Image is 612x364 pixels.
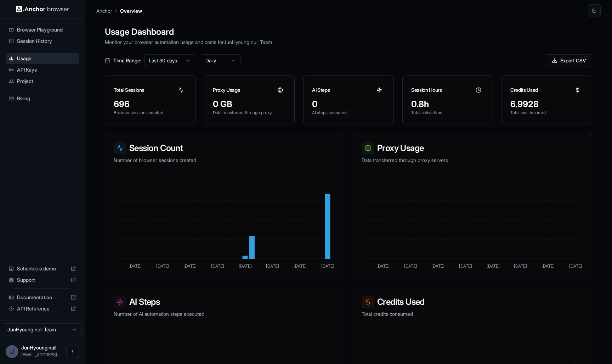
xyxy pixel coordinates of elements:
[105,38,592,46] p: Monitor your browser automation usage and costs for JunHyoung null Team
[114,296,335,308] h3: AI Steps
[105,26,592,38] h1: Usage Dashboard
[510,110,583,116] p: Total cost incurred
[312,99,385,110] div: 0
[312,110,385,116] p: AI steps executed
[213,110,286,116] p: Data transferred through proxy
[17,294,68,301] span: Documentation
[17,66,76,73] span: API Keys
[362,296,583,308] h3: Credits Used
[411,110,484,116] p: Total active time
[6,263,79,274] div: Schedule a demo
[96,7,142,15] nav: breadcrumb
[362,310,583,318] p: Total credits consumed
[114,110,187,116] p: Browser sessions created
[17,305,68,312] span: API Reference
[114,310,335,318] p: Number of AI automation steps executed
[114,157,335,164] p: Number of browser sessions created
[376,263,390,269] tspan: [DATE]
[96,7,112,15] p: Anchor
[17,26,76,33] span: Browser Playground
[213,86,240,94] h3: Proxy Usage
[411,99,484,110] div: 0.8h
[16,6,69,12] img: Anchor Logo
[6,53,79,64] div: Usage
[542,263,555,269] tspan: [DATE]
[120,7,142,15] p: Overview
[266,263,279,269] tspan: [DATE]
[6,345,18,358] div: J
[312,86,330,94] h3: AI Steps
[17,265,68,272] span: Schedule a demo
[17,276,68,284] span: Support
[6,64,79,75] div: API Keys
[510,86,538,94] h3: Credits Used
[113,57,141,64] span: Time Range:
[114,86,144,94] h3: Total Sessions
[6,35,79,47] div: Session History
[21,345,56,351] span: JunHyoung null
[21,352,60,357] span: junhsssr@gmail.com
[17,78,76,85] span: Project
[6,303,79,314] div: API Reference
[213,99,286,110] div: 0 GB
[459,263,472,269] tspan: [DATE]
[211,263,224,269] tspan: [DATE]
[17,55,76,62] span: Usage
[239,263,252,269] tspan: [DATE]
[17,38,76,45] span: Session History
[404,263,417,269] tspan: [DATE]
[510,99,583,110] div: 6.9928
[546,54,592,67] button: Export CSV
[183,263,197,269] tspan: [DATE]
[114,99,187,110] div: 696
[17,95,76,102] span: Billing
[321,263,334,269] tspan: [DATE]
[6,274,79,286] div: Support
[6,24,79,35] div: Browser Playground
[431,263,444,269] tspan: [DATE]
[6,292,79,303] div: Documentation
[156,263,169,269] tspan: [DATE]
[66,345,79,358] button: Open menu
[514,263,527,269] tspan: [DATE]
[362,157,583,164] p: Data transferred through proxy servers
[129,263,142,269] tspan: [DATE]
[6,93,79,104] div: Billing
[569,263,582,269] tspan: [DATE]
[362,142,583,155] h3: Proxy Usage
[114,142,335,155] h3: Session Count
[294,263,307,269] tspan: [DATE]
[6,75,79,87] div: Project
[411,86,442,94] h3: Session Hours
[487,263,500,269] tspan: [DATE]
